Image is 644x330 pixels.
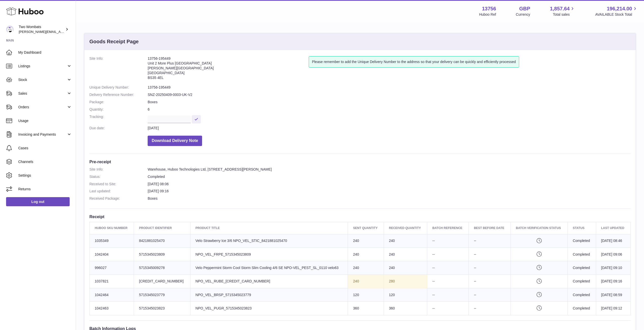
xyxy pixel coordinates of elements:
dt: Tracking: [89,114,148,123]
dt: Last updated: [89,189,148,194]
td: 5715345023823 [134,302,190,315]
td: NPO_VEL_BRSP_5715345023779 [190,288,348,302]
span: Channels [18,159,72,164]
td: 5715345023809 [134,247,190,261]
span: AVAILABLE Stock Total [595,12,638,17]
span: Total sales [553,12,575,17]
td: -- [469,234,511,247]
dt: Site Info: [89,167,148,172]
td: 5715345023779 [134,288,190,302]
th: Received Quantity [384,222,427,234]
td: -- [469,302,511,315]
td: 120 [348,288,384,302]
button: Download Delivery Note [148,136,202,146]
td: -- [427,288,469,302]
td: -- [427,261,469,275]
dd: Warehouse, Huboo Technologies Ltd, [STREET_ADDRESS][PERSON_NAME] [148,167,631,172]
td: Completed [568,275,596,288]
th: Sent Quantity [348,222,384,234]
dd: Boxes [148,196,631,201]
td: [DATE] 09:12 [596,302,631,315]
th: Huboo SKU Number [90,222,134,234]
th: Last updated [596,222,631,234]
span: My Dashboard [18,50,72,55]
td: 1042464 [90,288,134,302]
dt: Delivery Reference Number: [89,92,148,97]
th: Best Before Date [469,222,511,234]
td: 240 [384,247,427,261]
td: 240 [384,234,427,247]
span: Returns [18,187,72,192]
td: 240 [348,247,384,261]
td: -- [469,261,511,275]
td: 120 [384,288,427,302]
span: Listings [18,64,67,69]
td: 360 [384,302,427,315]
td: 240 [384,261,427,275]
span: 196,214.00 [607,5,632,12]
td: 1035349 [90,234,134,247]
th: Product Identifier [134,222,190,234]
td: [CREDIT_CARD_NUMBER] [134,275,190,288]
td: -- [427,234,469,247]
strong: GBP [519,5,530,12]
td: [DATE] 09:16 [596,275,631,288]
td: [DATE] 09:10 [596,261,631,275]
td: 5715345009278 [134,261,190,275]
td: 240 [348,275,384,288]
dt: Site Info: [89,56,148,82]
h3: Goods Receipt Page [89,38,139,45]
td: 360 [348,302,384,315]
td: Completed [568,261,596,275]
h3: Receipt [89,214,631,219]
img: philip.carroll@twowombats.com [6,26,14,33]
a: 1,857.64 Total sales [550,5,576,17]
th: Batch Reference [427,222,469,234]
h3: Pre-receipt [89,159,631,164]
td: Velo Peppermint Storm Cool Storm Slim Cooling 4/6 SE NPO-VEL_PEST_SL_0110 velo63 [190,261,348,275]
td: 280 [384,275,427,288]
a: 196,214.00 AVAILABLE Stock Total [595,5,638,17]
span: Settings [18,173,72,178]
td: [DATE] 09:06 [596,247,631,261]
div: Please remember to add the Unique Delivery Number to the address so that your delivery can be qui... [309,56,519,68]
td: [DATE] 08:46 [596,234,631,247]
dt: Due date: [89,126,148,131]
td: -- [469,247,511,261]
td: -- [427,247,469,261]
dt: Package: [89,100,148,105]
dd: [DATE] 09:16 [148,189,631,194]
td: 996027 [90,261,134,275]
td: NPO_VEL_PUGR_5715345023823 [190,302,348,315]
th: Product title [190,222,348,234]
td: Completed [568,302,596,315]
td: Completed [568,247,596,261]
dt: Received to Site: [89,182,148,187]
a: Log out [6,197,70,206]
div: Currency [516,12,530,17]
td: NPO_VEL_RUBE_[CREDIT_CARD_NUMBER] [190,275,348,288]
dd: 13756-195449 [148,85,631,90]
span: Invoicing and Payments [18,132,67,137]
th: Status [568,222,596,234]
div: Huboo Ref [479,12,496,17]
td: -- [427,275,469,288]
dd: 6 [148,107,631,112]
dt: Status: [89,174,148,179]
td: -- [469,288,511,302]
td: NPO_VEL_FRPE_5715345023809 [190,247,348,261]
td: Completed [568,288,596,302]
td: 240 [348,261,384,275]
dt: Quantity: [89,107,148,112]
span: 1,857.64 [550,5,570,12]
dd: [DATE] [148,126,631,131]
dt: Unique Delivery Number: [89,85,148,90]
dt: Received Package: [89,196,148,201]
th: Batch Verification Status [511,222,568,234]
address: 13756-195449 Unit 2 More Plus [GEOGRAPHIC_DATA] [PERSON_NAME][GEOGRAPHIC_DATA] [GEOGRAPHIC_DATA] ... [148,56,309,82]
span: Usage [18,118,72,123]
td: -- [469,275,511,288]
dd: Completed [148,174,631,179]
td: 1042463 [90,302,134,315]
strong: 13756 [482,5,496,12]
